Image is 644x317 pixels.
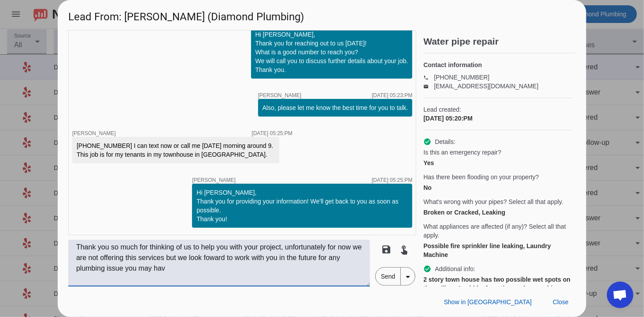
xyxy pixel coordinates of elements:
[423,84,434,88] mat-icon: email
[252,131,292,136] div: [DATE] 05:25:PM
[423,242,572,259] div: Possible fire sprinkler line leaking, Laundry Machine
[607,282,633,308] div: Open chat
[423,75,434,79] mat-icon: phone
[423,183,572,192] div: No
[423,138,431,146] mat-icon: check_circle
[423,173,539,181] span: Has there been flooding on your property?
[423,148,501,157] span: Is this an emergency repair?
[444,298,532,306] span: Show in [GEOGRAPHIC_DATA]
[372,177,412,183] div: [DATE] 05:25:PM
[403,272,413,282] mat-icon: arrow_drop_down
[77,141,275,159] div: [PHONE_NUMBER] I can text now or call me [DATE] morning around 9. This job is for my tenants in m...
[72,130,116,136] span: [PERSON_NAME]
[263,103,408,112] div: Also, please let me know the best time for you to talk.​
[546,294,576,310] button: Close
[423,222,572,240] span: What appliances are affected (if any)? Select all that apply.
[435,264,475,273] span: Additional info:
[423,197,563,206] span: What's wrong with your pipes? Select all that apply.
[423,265,431,273] mat-icon: check_circle
[423,37,576,46] h2: Water pipe repair
[423,105,572,114] span: Lead created:
[423,60,572,69] h4: Contact information
[437,294,539,310] button: Show in [GEOGRAPHIC_DATA]
[196,188,408,223] div: Hi [PERSON_NAME], Thank you for providing your information! We'll get back to you as soon as poss...
[423,114,572,123] div: [DATE] 05:20:PM
[423,208,572,217] div: Broken or Cracked, Leaking
[553,298,569,306] span: Close
[423,158,572,167] div: Yes
[399,244,410,255] mat-icon: touch_app
[434,83,538,90] a: [EMAIL_ADDRESS][DOMAIN_NAME]
[423,275,572,302] div: 2 story town house has two possible wet spots on the ceiling. Could be from the washer machine wa...
[376,268,401,285] span: Send
[434,74,489,81] a: [PHONE_NUMBER]
[192,177,236,183] span: [PERSON_NAME]
[381,244,392,255] mat-icon: save
[435,137,455,146] span: Details:
[372,93,412,98] div: [DATE] 05:23:PM
[255,30,408,74] div: Hi [PERSON_NAME], Thank you for reaching out to us [DATE]! What is a good number to reach you? We...
[258,93,302,98] span: [PERSON_NAME]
